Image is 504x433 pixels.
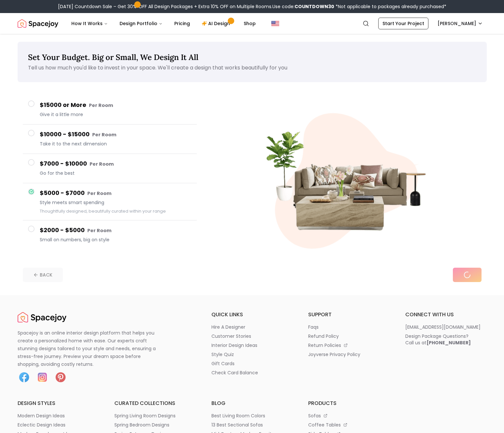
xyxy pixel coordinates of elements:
a: hire a designer [211,324,293,330]
img: Instagram icon [36,371,49,384]
button: $10000 - $15000 Per RoomTake it to the next dimension [23,125,197,154]
a: joyverse privacy policy [308,351,390,358]
p: return policies [308,342,341,349]
small: Per Room [87,227,111,234]
button: $2000 - $5000 Per RoomSmall on numbers, big on style [23,220,197,249]
a: [EMAIL_ADDRESS][DOMAIN_NAME] [405,324,487,330]
h6: curated collections [114,399,196,407]
img: Spacejoy Logo [18,311,66,324]
p: [EMAIL_ADDRESS][DOMAIN_NAME] [405,324,481,330]
a: spring bedroom designs [114,422,196,428]
a: Spacejoy [18,311,66,324]
p: Tell us how much you'd like to invest in your space. We'll create a design that works beautifully... [28,64,476,72]
a: Pricing [169,17,195,30]
span: Set Your Budget. Big or Small, We Design It All [28,52,198,62]
p: joyverse privacy policy [308,351,360,358]
p: hire a designer [211,324,245,330]
img: Spacejoy Logo [18,17,58,30]
h4: $7000 - $10000 [40,159,192,169]
a: best living room colors [211,412,293,419]
h4: $15000 or More [40,100,192,110]
p: gift cards [211,360,235,367]
a: check card balance [211,369,293,376]
p: spring bedroom designs [114,422,169,428]
a: return policies [308,342,390,349]
button: $15000 or More Per RoomGive it a little more [23,95,197,125]
h4: $10000 - $15000 [40,130,192,139]
a: Spacejoy [18,17,58,30]
a: spring living room designs [114,412,196,419]
span: Give it a little more [40,111,192,118]
p: eclectic design ideas [18,422,65,428]
small: Per Room [92,131,116,138]
img: Pinterest icon [54,371,67,384]
h4: $5000 - $7000 [40,188,192,198]
a: faqs [308,324,390,330]
button: $5000 - $7000 Per RoomStyle meets smart spendingThoughtfully designed, beautifully curated within... [23,183,197,220]
p: refund policy [308,333,339,339]
p: style quiz [211,351,234,358]
a: Design Package Questions?Call us at[PHONE_NUMBER] [405,333,487,346]
a: Start Your Project [378,18,428,29]
a: modern design ideas [18,412,99,419]
small: Per Room [87,190,111,197]
p: modern design ideas [18,412,65,419]
a: style quiz [211,351,293,358]
a: AI Design [196,17,237,30]
span: *Not applicable to packages already purchased* [334,3,446,10]
a: Shop [238,17,261,30]
button: [PERSON_NAME] [434,18,487,29]
b: COUNTDOWN30 [295,3,334,10]
span: Style meets smart spending [40,199,192,206]
nav: Main [66,17,261,30]
small: Per Room [90,161,114,167]
small: Thoughtfully designed, beautifully curated within your range [40,208,166,214]
a: 13 best sectional sofas [211,422,293,428]
p: Spacejoy is an online interior design platform that helps you create a personalized home with eas... [18,329,164,368]
p: sofas [308,412,321,419]
nav: Global [18,13,487,34]
p: interior design ideas [211,342,257,349]
div: Design Package Questions? Call us at [405,333,471,346]
small: Per Room [89,102,113,109]
p: customer stories [211,333,251,339]
p: spring living room designs [114,412,176,419]
span: Take it to the next dimension [40,141,192,147]
span: Small on numbers, big on style [40,236,192,243]
h6: products [308,399,390,407]
p: check card balance [211,369,258,376]
h6: connect with us [405,311,487,319]
img: Facebook icon [18,371,31,384]
p: 13 best sectional sofas [211,422,263,428]
a: sofas [308,412,390,419]
a: eclectic design ideas [18,422,99,428]
img: United States [271,20,279,27]
div: [DATE] Countdown Sale – Get 30% OFF All Design Packages + Extra 10% OFF on Multiple Rooms. [58,3,446,10]
a: refund policy [308,333,390,339]
p: best living room colors [211,412,265,419]
h6: support [308,311,390,319]
h4: $2000 - $5000 [40,226,192,235]
b: [PHONE_NUMBER] [426,339,471,346]
span: Use code: [272,3,334,10]
a: interior design ideas [211,342,293,349]
p: coffee tables [308,422,341,428]
button: Design Portfolio [114,17,168,30]
button: How It Works [66,17,113,30]
button: $7000 - $10000 Per RoomGo for the best [23,154,197,183]
h6: blog [211,399,293,407]
a: coffee tables [308,422,390,428]
h6: design styles [18,399,99,407]
p: faqs [308,324,319,330]
h6: quick links [211,311,293,319]
span: Go for the best [40,170,192,176]
a: customer stories [211,333,293,339]
a: gift cards [211,360,293,367]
